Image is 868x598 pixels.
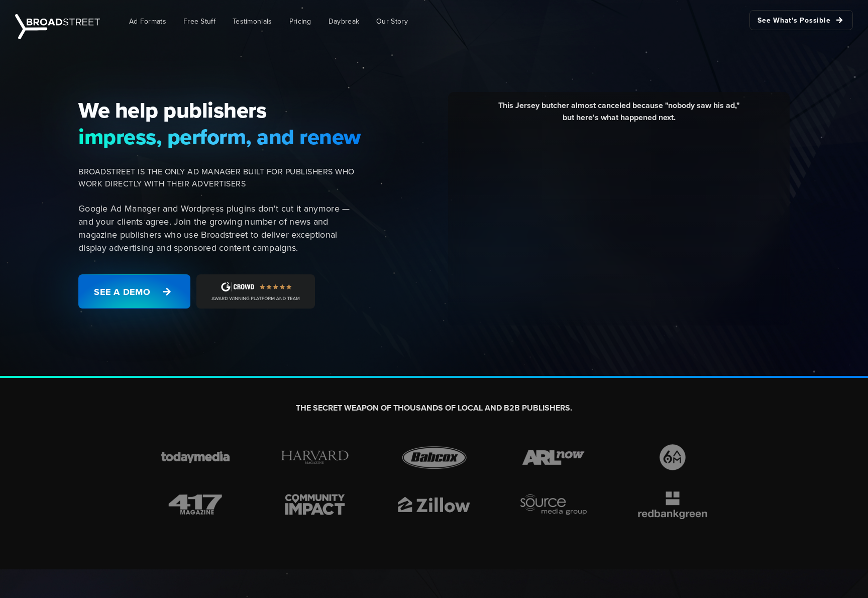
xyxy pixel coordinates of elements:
span: BROADSTREET IS THE ONLY AD MANAGER BUILT FOR PUBLISHERS WHO WORK DIRECTLY WITH THEIR ADVERTISERS [78,166,362,190]
span: Free Stuff [183,16,215,27]
img: brand-icon [631,442,714,473]
span: Our Story [376,16,408,27]
img: brand-icon [392,489,476,520]
img: brand-icon [631,489,714,520]
span: Testimonials [233,16,272,27]
a: Daybreak [321,10,367,33]
h2: THE SECRET WEAPON OF THOUSANDS OF LOCAL AND B2B PUBLISHERS. [154,403,714,414]
img: brand-icon [392,442,476,473]
img: brand-icon [512,489,595,520]
nav: Main [105,5,853,38]
p: Google Ad Manager and Wordpress plugins don't cut it anymore — and your clients agree. Join the g... [78,202,362,254]
img: brand-icon [154,489,237,520]
a: Our Story [369,10,415,33]
a: Ad Formats [122,10,174,33]
a: See What's Possible [749,10,853,30]
span: Daybreak [329,16,359,27]
span: Pricing [289,16,311,27]
a: Testimonials [225,10,280,33]
span: impress, perform, and renew [78,124,362,150]
div: This Jersey butcher almost canceled because "nobody saw his ad," but here's what happened next. [456,99,782,131]
span: Ad Formats [129,16,166,27]
img: brand-icon [154,442,237,473]
a: Free Stuff [176,10,223,33]
img: Broadstreet | The Ad Manager for Small Publishers [15,14,100,39]
img: brand-icon [273,442,357,473]
a: See a Demo [78,274,190,309]
iframe: YouTube video player [456,131,782,315]
img: brand-icon [512,442,595,473]
a: Pricing [282,10,319,33]
img: brand-icon [273,489,357,520]
span: We help publishers [78,97,362,123]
